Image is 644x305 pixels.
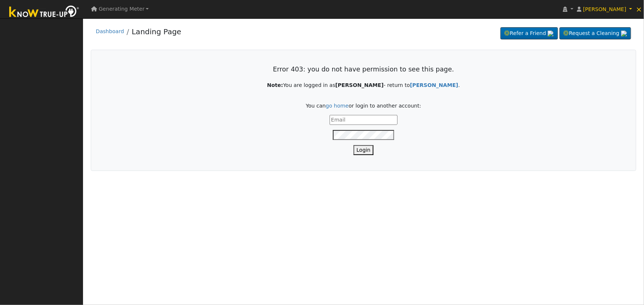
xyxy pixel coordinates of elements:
[410,82,458,88] strong: [PERSON_NAME]
[548,31,554,36] img: retrieve
[559,27,631,40] a: Request a Cleaning
[107,102,620,110] p: You can or login to another account:
[124,26,181,41] li: Landing Page
[583,6,626,12] span: [PERSON_NAME]
[354,145,373,155] button: Login
[267,82,283,88] strong: Note:
[636,5,642,14] span: ×
[99,6,145,12] span: Generating Meter
[107,66,620,73] h3: Error 403: you do not have permission to see this page.
[500,27,558,40] a: Refer a Friend
[330,115,397,125] input: Email
[335,82,384,88] strong: [PERSON_NAME]
[326,103,349,109] a: go home
[410,82,458,88] a: Back to User
[107,81,620,89] p: You are logged in as - return to .
[621,31,627,36] img: retrieve
[96,28,124,34] a: Dashboard
[6,4,83,21] img: Know True-Up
